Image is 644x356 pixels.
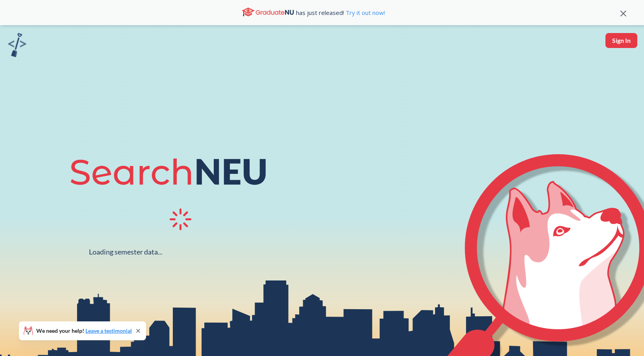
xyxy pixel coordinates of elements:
div: Loading semester data... [89,247,163,256]
a: Try it out now! [344,9,385,17]
button: Sign In [605,33,637,48]
a: Leave a testimonial [85,327,132,334]
span: has just released! [296,8,385,17]
a: sandbox logo [8,33,26,59]
span: We need your help! [36,328,132,334]
img: sandbox logo [8,33,26,57]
